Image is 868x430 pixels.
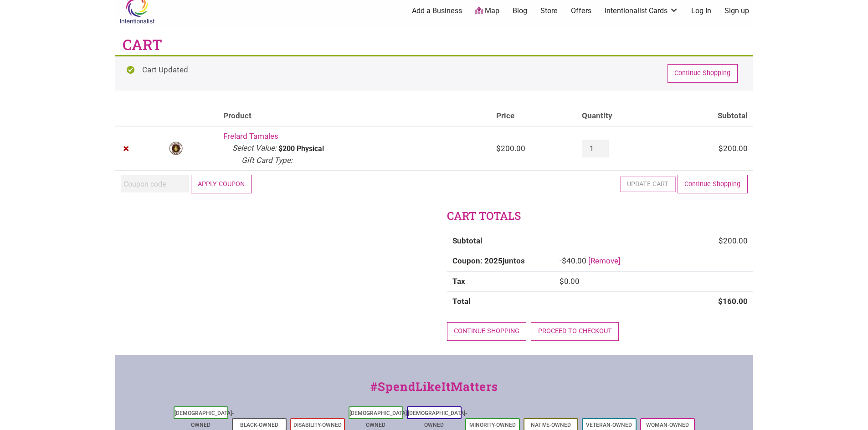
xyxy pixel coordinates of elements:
[531,422,571,428] a: Native-Owned
[571,6,591,16] a: Offers
[232,142,277,154] dt: Select Value:
[560,277,580,286] bdi: 0.00
[447,322,527,341] a: Continue shopping
[719,144,748,153] bdi: 200.00
[586,422,632,428] a: Veteran-Owned
[297,145,324,152] p: Physical
[121,175,189,192] input: Coupon code
[191,175,252,193] button: Apply coupon
[408,410,467,428] a: [DEMOGRAPHIC_DATA]-Owned
[719,236,723,245] span: $
[496,144,501,153] span: $
[121,143,133,155] a: Remove Frelard Tamales from cart
[620,177,676,192] button: Update cart
[241,155,293,167] dt: Gift Card Type:
[588,256,621,265] a: Remove 2025juntos coupon
[218,106,491,126] th: Product
[646,422,689,428] a: Woman-Owned
[447,271,554,292] th: Tax
[447,208,753,224] h2: Cart totals
[412,6,462,16] a: Add a Business
[719,144,723,153] span: $
[447,291,554,312] th: Total
[554,251,753,271] td: -
[540,6,558,16] a: Store
[718,297,723,306] span: $
[349,410,409,428] a: [DEMOGRAPHIC_DATA]-Owned
[719,236,748,245] bdi: 200.00
[724,6,749,16] a: Sign up
[293,422,342,428] a: Disability-Owned
[278,145,295,152] p: $200
[447,231,554,251] th: Subtotal
[582,140,608,157] input: Product quantity
[447,251,554,271] th: Coupon: 2025juntos
[718,297,748,306] bdi: 160.00
[560,277,564,286] span: $
[576,106,665,126] th: Quantity
[496,144,525,153] bdi: 200.00
[175,410,234,428] a: [DEMOGRAPHIC_DATA]-Owned
[115,378,753,405] div: #SpendLikeItMatters
[562,256,586,265] span: 40.00
[691,6,711,16] a: Log In
[678,175,748,193] a: Continue Shopping
[491,106,576,126] th: Price
[469,422,516,428] a: Minority-Owned
[115,55,753,91] div: Cart Updated
[665,106,753,126] th: Subtotal
[240,422,278,428] a: Black-Owned
[513,6,527,16] a: Blog
[223,132,278,141] a: Frelard Tamales
[475,6,499,16] a: Map
[605,6,678,16] a: Intentionalist Cards
[169,141,183,156] img: Frelard Tamales logo
[123,35,162,55] h1: Cart
[531,322,619,341] a: Proceed to checkout
[668,64,738,83] a: Continue Shopping
[562,256,566,265] span: $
